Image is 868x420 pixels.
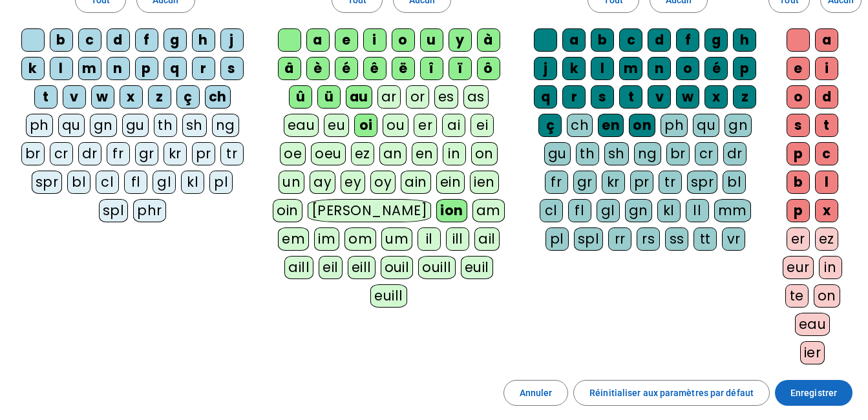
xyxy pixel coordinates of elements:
div: ng [634,142,661,165]
div: [PERSON_NAME] [308,199,431,222]
div: o [787,85,810,109]
div: gn [725,114,752,137]
div: spr [687,171,718,194]
div: s [787,114,810,137]
div: a [815,28,838,52]
div: ien [470,171,499,194]
div: br [666,142,690,165]
div: gr [573,171,597,194]
div: gn [90,114,117,137]
div: en [412,142,438,165]
div: oe [280,142,306,165]
div: z [733,85,756,109]
div: eur [783,256,814,279]
div: g [704,28,728,52]
button: Réinitialiser aux paramètres par défaut [573,380,770,406]
div: t [815,114,838,137]
div: pr [192,142,215,165]
div: oy [370,171,396,194]
div: un [279,171,304,194]
div: j [534,57,557,80]
div: euil [461,256,493,279]
div: î [420,57,443,80]
div: ez [351,142,374,165]
div: eill [348,256,376,279]
div: in [819,256,842,279]
div: in [443,142,466,165]
div: gu [122,114,149,137]
div: cl [540,199,563,222]
div: er [414,114,437,137]
div: te [785,284,809,308]
div: k [562,57,586,80]
div: w [91,85,114,109]
div: p [733,57,756,80]
div: é [335,57,358,80]
div: pr [630,171,653,194]
div: p [135,57,158,80]
div: ï [449,57,472,80]
div: j [220,28,244,52]
div: bl [723,171,746,194]
div: fr [107,142,130,165]
div: r [562,85,586,109]
div: an [379,142,407,165]
div: e [335,28,358,52]
div: gu [544,142,571,165]
div: é [704,57,728,80]
div: ez [815,227,838,251]
div: gr [135,142,158,165]
div: e [787,57,810,80]
div: ouill [418,256,455,279]
div: kl [657,199,681,222]
div: q [164,57,187,80]
div: qu [693,114,719,137]
div: phr [133,199,166,222]
div: ou [383,114,408,137]
div: ch [567,114,593,137]
div: oin [273,199,302,222]
span: Enregistrer [790,385,837,401]
div: à [477,28,500,52]
div: rr [608,227,631,251]
div: as [463,85,489,109]
div: dr [723,142,746,165]
div: on [471,142,498,165]
span: Réinitialiser aux paramètres par défaut [589,385,754,401]
div: ail [474,227,500,251]
div: th [154,114,177,137]
div: m [78,57,101,80]
div: o [676,57,699,80]
div: m [619,57,642,80]
div: rs [637,227,660,251]
div: em [278,227,309,251]
div: eau [795,313,831,336]
div: cr [695,142,718,165]
span: Annuler [520,385,553,401]
div: z [148,85,171,109]
div: o [392,28,415,52]
div: n [107,57,130,80]
div: k [21,57,45,80]
div: sh [604,142,629,165]
div: ier [800,341,825,364]
div: ç [538,114,562,137]
div: a [306,28,330,52]
div: am [472,199,505,222]
div: mm [714,199,751,222]
div: b [591,28,614,52]
div: l [591,57,614,80]
div: pl [209,171,233,194]
div: u [420,28,443,52]
div: sh [182,114,207,137]
div: c [815,142,838,165]
div: d [107,28,130,52]
div: è [306,57,330,80]
div: tr [220,142,244,165]
div: p [787,199,810,222]
div: eu [324,114,349,137]
div: w [676,85,699,109]
div: b [787,171,810,194]
div: dr [78,142,101,165]
div: v [648,85,671,109]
